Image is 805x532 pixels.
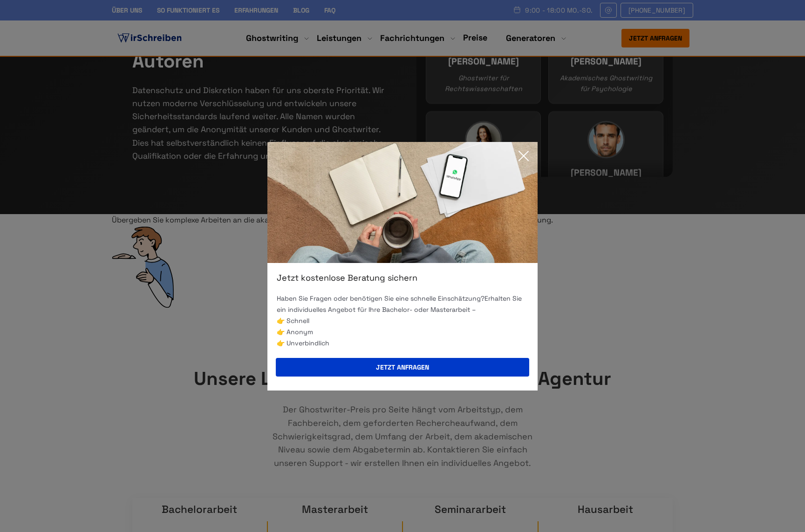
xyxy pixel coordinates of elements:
[277,326,528,337] li: 👉 Anonym
[277,293,528,315] p: Haben Sie Fragen oder benötigen Sie eine schnelle Einschätzung? Erhalten Sie ein individuelles An...
[277,337,528,349] li: 👉 Unverbindlich
[267,272,538,283] div: Jetzt kostenlose Beratung sichern
[277,315,528,326] li: 👉 Schnell
[267,142,538,263] img: exit
[276,358,529,377] button: Jetzt anfragen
